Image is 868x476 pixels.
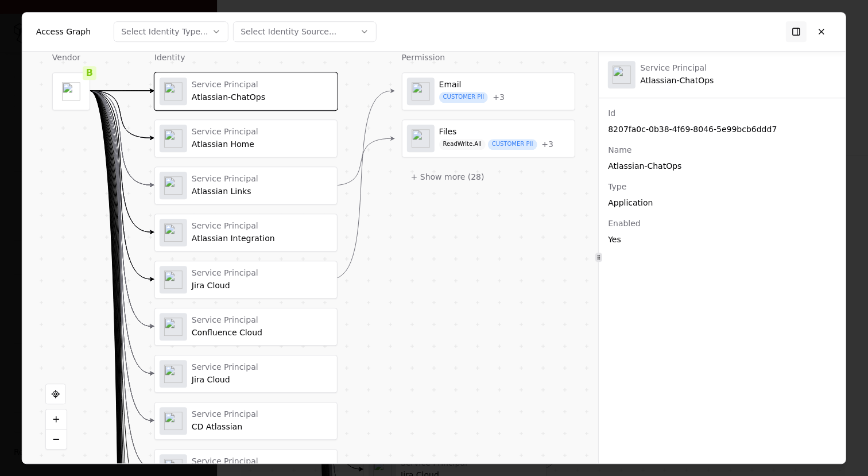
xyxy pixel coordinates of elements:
div: Service Principal [192,80,265,90]
div: Email [439,80,505,90]
div: Service Principal [192,315,262,326]
div: Atlassian Integration [192,221,275,243]
div: Service Principal [192,127,258,137]
div: Service Principal [192,268,258,278]
button: Select Identity Source... [233,21,377,42]
div: Service Principal [192,174,258,184]
div: + 3 [493,92,505,103]
button: Select Identity Type... [114,21,228,42]
div: Identity [154,52,338,63]
div: CD Atlassian [192,409,258,432]
div: Atlassian-ChatOps [608,160,836,172]
div: Atlassian-ChatOps [192,80,265,102]
div: CUSTOMER PII [439,92,489,103]
div: Service Principal [192,409,258,420]
button: +3 [493,92,505,103]
div: Yes [608,234,836,245]
div: ReadWrite.All [439,139,486,150]
div: Name [608,144,836,156]
button: +3 [541,140,553,150]
div: Atlassian Links [192,174,258,196]
div: Enabled [608,218,836,229]
div: Atlassian Home [192,127,258,149]
div: Service Principal [192,362,258,373]
div: Service Principal [640,63,714,73]
div: Service Principal [192,221,275,231]
div: Type [608,181,836,192]
div: Service Principal [192,456,292,467]
div: Select Identity Type... [121,26,208,37]
div: Confluence Cloud [192,315,262,338]
div: 8207fa0c-0b38-4f69-8046-5e99bcb6ddd7 [608,123,836,135]
button: + Show more (28) [402,167,494,187]
div: Select Identity Source... [241,26,336,37]
div: CUSTOMER PII [488,139,537,150]
div: Jira Cloud [192,268,258,291]
div: + 3 [541,140,553,150]
div: Id [608,107,836,119]
div: Jira Cloud [192,362,258,385]
img: entra [613,65,631,84]
div: Access Graph [36,26,91,37]
div: B [83,66,96,80]
div: Permission [402,52,575,63]
div: Files [439,127,553,137]
div: Atlassian-ChatOps [640,63,714,86]
div: Vendor [52,52,90,63]
div: Application [608,197,836,208]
